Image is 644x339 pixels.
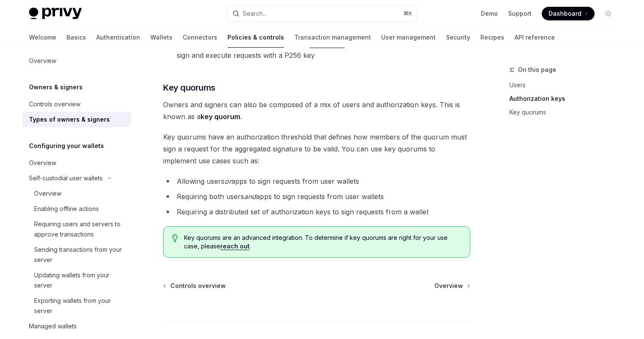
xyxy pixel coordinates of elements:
a: Wallets [150,27,172,48]
a: Transaction management [294,27,371,48]
span: Controls overview [170,282,226,290]
a: Managed wallets [22,319,131,334]
a: Basics [66,27,86,48]
a: Requiring users and servers to approve transactions [22,217,131,242]
a: Controls overview [164,282,226,290]
a: User management [381,27,436,48]
span: Owners and signers can also be composed of a mix of users and authorization keys. This is known a... [163,99,470,122]
a: Connectors [183,27,217,48]
a: Policies & controls [227,27,284,48]
a: Controls overview [22,97,131,112]
a: Welcome [29,27,56,48]
span: Key quorums are an advanced integration. To determine if key quorums are right for your use case,... [184,234,461,251]
a: Support [508,9,532,18]
div: Overview [34,188,61,199]
span: ⌘ K [403,10,412,17]
a: Demo [481,9,498,18]
svg: Tip [172,234,178,242]
a: Recipes [480,27,504,48]
button: Toggle dark mode [601,7,615,20]
li: Requiring a distributed set of authorization keys to sign requests from a wallet [163,206,470,218]
div: Requiring users and servers to approve transactions [34,219,126,239]
a: Authorization keys [509,92,622,105]
span: Key quorums have an authorization threshold that defines how members of the quorum must sign a re... [163,131,470,167]
a: Authentication [96,27,140,48]
a: Exporting wallets from your server [22,293,131,319]
a: Updating wallets from your server [22,268,131,293]
a: Dashboard [542,7,595,20]
span: On this page [518,65,556,75]
span: Overview [434,282,463,290]
a: Overview [22,155,131,171]
img: light logo [29,8,82,20]
div: Controls overview [29,99,80,109]
div: Enabling offline actions [34,204,99,214]
a: reach out [220,242,250,250]
li: Requiring both users apps to sign requests from user wallets [163,191,470,202]
div: Overview [29,158,56,168]
a: API reference [515,27,555,48]
a: Users [509,78,622,92]
a: Security [446,27,470,48]
div: Exporting wallets from your server [34,296,126,316]
em: or [224,177,231,185]
div: Search... [243,9,267,19]
strong: key quorum [201,112,240,121]
em: and [244,192,256,201]
h5: Owners & signers [29,82,83,92]
a: Overview [434,282,469,290]
span: Dashboard [549,9,581,18]
a: Types of owners & signers [22,112,131,127]
div: Sending transactions from your server [34,245,126,265]
button: Search...⌘K [227,6,417,21]
li: Allowing users apps to sign requests from user wallets [163,175,470,187]
a: Enabling offline actions [22,201,131,217]
h5: Configuring your wallets [29,141,104,151]
a: Sending transactions from your server [22,242,131,268]
a: Key quorums [509,105,622,119]
span: Key quorums [163,82,216,94]
div: Self-custodial user wallets [29,173,103,183]
div: Types of owners & signers [29,114,110,125]
div: Updating wallets from your server [34,270,126,291]
a: Overview [22,186,131,201]
div: Managed wallets [29,321,77,331]
li: a biometric key or passkey, following the standard, which allow users to easily sign and execute ... [163,37,470,61]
